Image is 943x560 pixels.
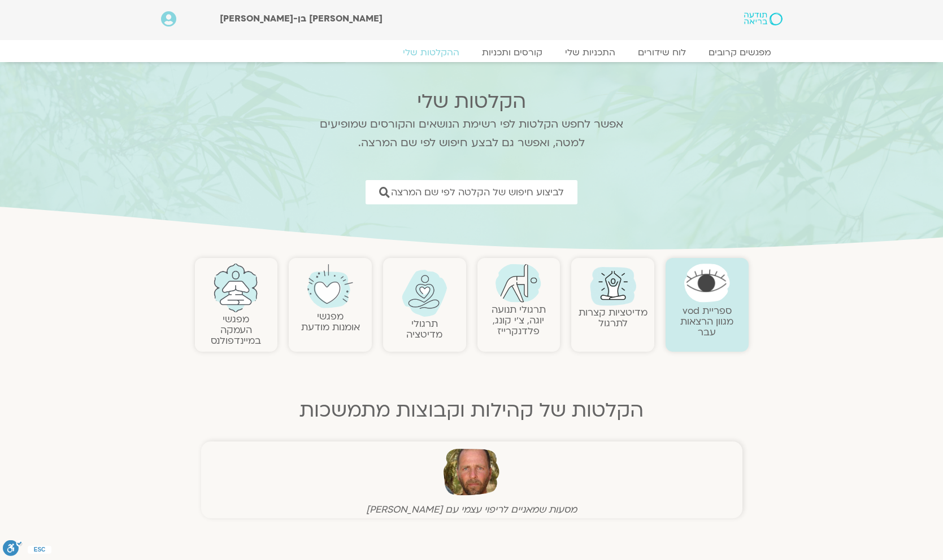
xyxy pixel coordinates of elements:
[697,47,783,58] a: מפגשים קרובים
[579,306,648,330] a: מדיטציות קצרות לתרגול
[392,47,471,58] a: ההקלטות שלי
[301,310,360,334] a: מפגשיאומנות מודעת
[195,399,749,422] h2: הקלטות של קהילות וקבוצות מתמשכות
[492,303,546,338] a: תרגולי תנועהיוגה, צ׳י קונג, פלדנקרייז
[161,47,783,58] nav: Menu
[406,317,442,341] a: תרגולימדיטציה
[211,313,261,347] a: מפגשיהעמקה במיינדפולנס
[471,47,554,58] a: קורסים ותכניות
[204,504,740,515] figcaption: מסעות שמאניים לריפוי עצמי עם [PERSON_NAME]
[305,90,638,113] h2: הקלטות שלי
[627,47,697,58] a: לוח שידורים
[554,47,627,58] a: התכניות שלי
[305,115,638,152] p: אפשר לחפש הקלטות לפי רשימת הנושאים והקורסים שמופיעים למטה, ואפשר גם לבצע חיפוש לפי שם המרצה.
[366,180,577,204] a: לביצוע חיפוש של הקלטה לפי שם המרצה
[220,12,383,25] span: [PERSON_NAME] בן-[PERSON_NAME]
[680,304,733,339] a: ספריית vodמגוון הרצאות עבר
[391,187,564,198] span: לביצוע חיפוש של הקלטה לפי שם המרצה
